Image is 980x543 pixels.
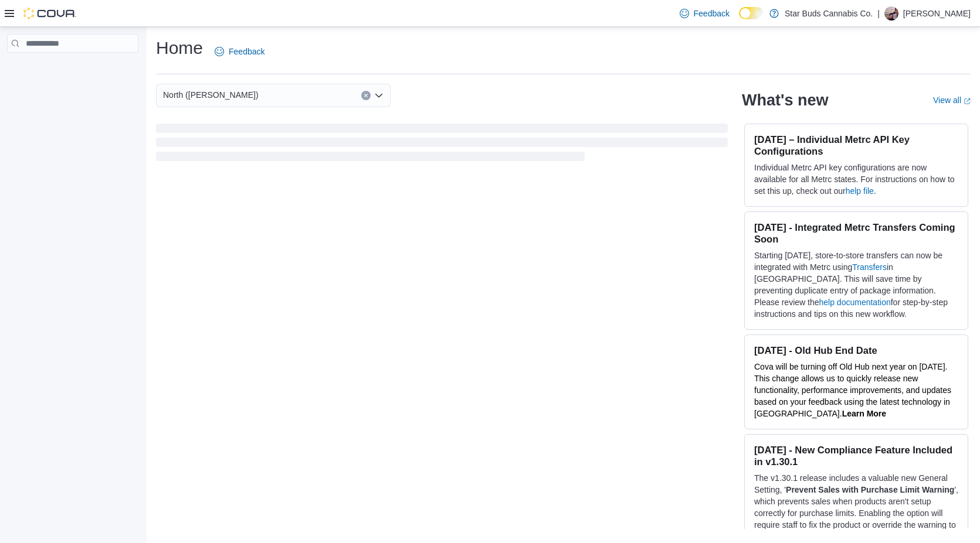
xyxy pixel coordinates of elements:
[229,46,265,57] span: Feedback
[754,444,958,467] h3: [DATE] - New Compliance Feature Included in v1.30.1
[675,2,734,25] a: Feedback
[846,186,874,196] a: help file
[754,362,951,418] span: Cova will be turning off Old Hub next year on [DATE]. This change allows us to quickly release ne...
[156,36,203,60] h1: Home
[361,91,371,100] button: Clear input
[163,88,259,102] span: North ([PERSON_NAME])
[754,344,958,356] h3: [DATE] - Old Hub End Date
[903,6,971,21] p: [PERSON_NAME]
[742,91,828,110] h2: What's new
[754,134,958,157] h3: [DATE] – Individual Metrc API Key Configurations
[786,485,954,494] strong: Prevent Sales with Purchase Limit Warning
[754,472,958,542] p: The v1.30.1 release includes a valuable new General Setting, ' ', which prevents sales when produ...
[23,8,76,19] img: Cova
[785,6,873,21] p: Star Buds Cannabis Co.
[884,6,898,21] div: Eric Dawes
[694,8,730,19] span: Feedback
[156,126,728,163] span: Loading
[852,262,887,272] a: Transfers
[754,250,958,320] p: Starting [DATE], store-to-store transfers can now be integrated with Metrc using in [GEOGRAPHIC_D...
[739,7,764,19] input: Dark Mode
[842,409,886,418] a: Learn More
[964,98,971,105] svg: External link
[819,298,891,307] a: help documentation
[877,6,880,21] p: |
[754,221,958,245] h3: [DATE] - Integrated Metrc Transfers Coming Soon
[754,162,958,197] p: Individual Metrc API key configurations are now available for all Metrc states. For instructions ...
[210,40,269,63] a: Feedback
[739,19,740,20] span: Dark Mode
[374,91,384,100] button: Open list of options
[7,55,138,83] nav: Complex example
[933,95,971,105] a: View allExternal link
